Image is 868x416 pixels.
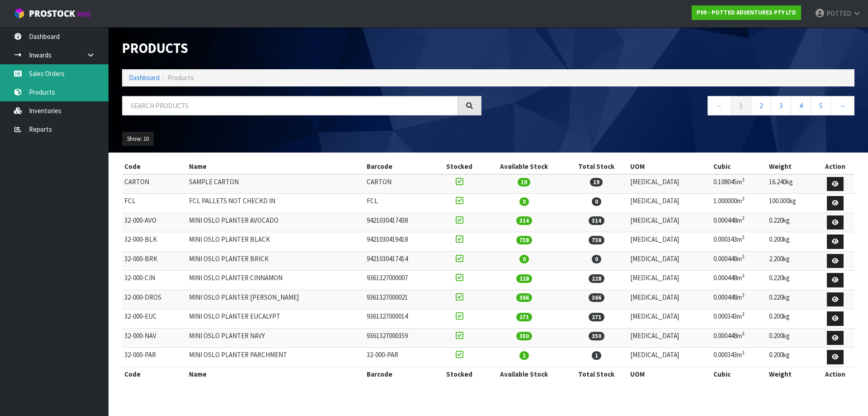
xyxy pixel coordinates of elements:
th: Code [122,367,187,381]
td: 0.000448m [711,328,767,348]
th: Barcode [364,367,435,381]
td: [MEDICAL_DATA] [628,251,711,271]
th: Action [816,159,854,174]
td: CARTON [122,174,187,194]
span: ProStock [29,8,75,19]
span: 228 [516,274,532,283]
span: 271 [589,313,604,321]
td: 0.000343m [711,232,767,252]
th: Code [122,159,187,174]
td: CARTON [364,174,435,194]
span: 366 [516,293,532,302]
span: 1 [592,351,601,360]
span: 228 [589,274,604,283]
span: 19 [590,178,603,186]
a: ← [708,96,731,115]
th: Available Stock [483,159,565,174]
th: Cubic [711,159,767,174]
td: 100.000kg [767,194,816,213]
td: 0.000448m [711,251,767,271]
td: 16.240kg [767,174,816,194]
span: Products [168,73,194,82]
td: 0.200kg [767,309,816,329]
td: MINI OSLO PLANTER PARCHMENT [187,348,364,367]
td: [MEDICAL_DATA] [628,348,711,367]
td: MINI OSLO PLANTER EUCALYPT [187,309,364,329]
input: Search products [122,96,458,115]
td: 32-000-DROS [122,290,187,309]
th: Weight [767,159,816,174]
td: 1.000000m [711,194,767,213]
td: 9361327000007 [364,271,435,290]
td: 32-000-CIN [122,271,187,290]
td: 32-000-BLK [122,232,187,252]
td: [MEDICAL_DATA] [628,232,711,252]
th: Action [816,367,854,381]
td: 9421030417414 [364,251,435,271]
span: 0 [519,255,529,263]
span: 0 [592,197,601,206]
th: Total Stock [565,159,628,174]
td: 0.000343m [711,348,767,367]
td: FCL [122,194,187,213]
td: FCL PALLETS NOT CHECKD IN [187,194,364,213]
td: 0.220kg [767,213,816,232]
th: Cubic [711,367,767,381]
td: 9361327000359 [364,328,435,348]
td: 9421030417438 [364,213,435,232]
td: 0.000343m [711,309,767,329]
td: 32-000-EUC [122,309,187,329]
button: Show: 10 [122,132,154,146]
td: [MEDICAL_DATA] [628,290,711,309]
td: [MEDICAL_DATA] [628,213,711,232]
td: [MEDICAL_DATA] [628,309,711,329]
img: cube-alt.png [14,8,25,19]
td: 0.200kg [767,348,816,367]
td: SAMPLE CARTON [187,174,364,194]
span: 314 [589,216,604,225]
span: 350 [516,332,532,340]
span: 0 [592,255,601,263]
th: Name [187,367,364,381]
strong: P09 - POTTED ADVENTURES PTY LTD [697,9,796,16]
td: [MEDICAL_DATA] [628,174,711,194]
span: 366 [589,293,604,302]
sup: 3 [742,253,745,260]
span: 19 [518,178,530,186]
td: 32-000-BRK [122,251,187,271]
span: 738 [516,236,532,244]
sup: 3 [742,330,745,337]
th: Stocked [435,367,483,381]
span: 271 [516,313,532,321]
td: [MEDICAL_DATA] [628,194,711,213]
sup: 3 [742,177,745,183]
sup: 3 [742,311,745,317]
th: Available Stock [483,367,565,381]
td: MINI OSLO PLANTER AVOCADO [187,213,364,232]
th: Weight [767,367,816,381]
span: 738 [589,236,604,244]
td: MINI OSLO PLANTER CINNAMON [187,271,364,290]
sup: 3 [742,349,745,356]
td: FCL [364,194,435,213]
td: MINI OSLO PLANTER NAVY [187,328,364,348]
sup: 3 [742,196,745,202]
td: 32-000-AVO [122,213,187,232]
span: 0 [519,197,529,206]
td: MINI OSLO PLANTER [PERSON_NAME] [187,290,364,309]
span: 314 [516,216,532,225]
td: 0.200kg [767,328,816,348]
a: 3 [771,96,791,115]
span: 350 [589,332,604,340]
span: POTTED [826,9,851,18]
td: 0.000448m [711,271,767,290]
td: 9421030419418 [364,232,435,252]
a: Dashboard [129,73,160,82]
sup: 3 [742,273,745,279]
td: 0.220kg [767,290,816,309]
td: 0.000448m [711,290,767,309]
td: 9361327000021 [364,290,435,309]
th: UOM [628,367,711,381]
td: [MEDICAL_DATA] [628,328,711,348]
a: 2 [751,96,771,115]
